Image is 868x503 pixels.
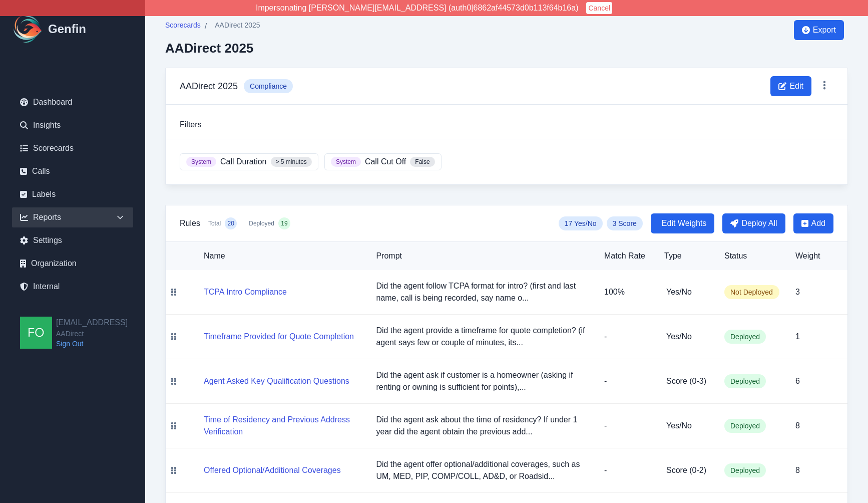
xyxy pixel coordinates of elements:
span: Not Deployed [724,285,779,299]
span: AADirect [56,329,128,339]
span: Scorecards [165,20,201,30]
p: Did the agent follow TCPA format for intro? (first and last name, call is being recorded, say nam... [376,280,588,304]
th: Match Rate [596,242,656,270]
button: TCPA Intro Compliance [204,286,287,298]
a: Scorecards [165,20,201,33]
span: / [205,21,207,33]
span: 19 [281,219,287,227]
p: - [604,464,648,476]
span: 17 Yes/No [559,216,603,230]
button: Agent Asked Key Qualification Questions [204,375,349,387]
a: Timeframe Provided for Quote Completion [204,332,354,341]
button: Add [793,213,833,233]
span: False [410,157,435,167]
button: Offered Optional/Additional Coverages [204,464,341,476]
a: Calls [12,161,133,181]
a: Labels [12,184,133,204]
div: Reports [12,207,133,227]
span: Deployed [724,419,766,433]
span: Deployed [724,330,766,344]
span: Edit Weights [662,217,707,229]
span: Compliance [244,79,293,93]
span: ( 0 - 3 ) [687,377,706,385]
p: Did the agent provide a timeframe for quote completion? (if agent says few or couple of minutes, ... [376,325,588,349]
p: 100% [604,286,648,298]
span: > 5 minutes [271,157,312,167]
span: 20 [228,219,234,227]
button: Edit Weights [651,213,715,233]
h3: Filters [180,119,833,131]
p: - [604,420,648,432]
span: System [186,157,216,167]
p: - [604,331,648,343]
span: 6 [795,377,800,385]
span: Total [208,219,221,227]
h5: Yes/No [666,420,708,432]
h5: Yes/No [666,286,708,298]
button: Edit [770,76,811,96]
p: Did the agent ask if customer is a homeowner (asking if renting or owning is sufficient for point... [376,369,588,393]
a: Insights [12,115,133,135]
img: founders@genfin.ai [20,317,52,349]
a: Settings [12,230,133,250]
th: Name [182,242,368,270]
a: Offered Optional/Additional Coverages [204,466,341,474]
button: Deploy All [722,213,785,233]
span: AADirect 2025 [215,20,260,30]
a: Sign Out [56,339,128,349]
span: 3 Score [607,216,643,230]
span: Call Duration [220,156,266,168]
span: Call Cut Off [365,156,406,168]
span: Edit [789,80,803,92]
h5: Score [666,375,708,387]
p: - [604,375,648,387]
span: Deploy All [741,217,777,229]
span: Deployed [249,219,274,227]
img: Logo [12,13,44,45]
a: Dashboard [12,92,133,112]
button: Export [794,20,844,40]
th: Type [656,242,716,270]
th: Prompt [368,242,596,270]
h3: Rules [180,217,200,229]
h5: Yes/No [666,331,708,343]
a: Agent Asked Key Qualification Questions [204,377,349,385]
th: Weight [787,242,847,270]
p: Did the agent ask about the time of residency? If under 1 year did the agent obtain the previous ... [376,414,588,438]
span: 1 [795,332,800,341]
h1: Genfin [48,21,86,37]
a: TCPA Intro Compliance [204,288,287,296]
span: System [331,157,361,167]
a: Organization [12,254,133,274]
span: Export [813,24,836,36]
button: Time of Residency and Previous Address Verification [204,414,360,438]
span: 8 [795,466,800,474]
p: Did the agent offer optional/additional coverages, such as UM, MED, PIP, COMP/COLL, AD&D, or Road... [376,458,588,482]
span: Deployed [724,463,766,477]
span: Deployed [724,374,766,388]
span: 8 [795,421,800,430]
h2: [EMAIL_ADDRESS] [56,317,128,329]
span: ( 0 - 2 ) [687,466,706,474]
span: 3 [795,288,800,296]
a: Scorecards [12,138,133,158]
h2: AADirect 2025 [165,41,260,56]
button: Timeframe Provided for Quote Completion [204,331,354,343]
h5: Score [666,464,708,476]
th: Status [716,242,787,270]
a: Internal [12,277,133,297]
h3: AADirect 2025 [180,79,238,93]
span: Add [811,217,825,229]
a: Time of Residency and Previous Address Verification [204,427,360,436]
button: Cancel [586,2,612,14]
